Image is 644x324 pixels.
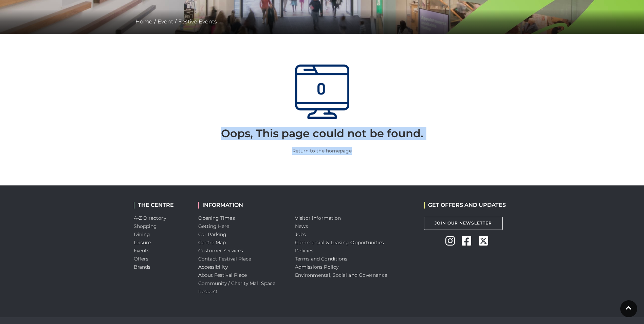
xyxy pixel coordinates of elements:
h2: GET OFFERS AND UPDATES [424,202,506,208]
a: Accessibility [198,264,228,270]
h2: INFORMATION [198,202,285,208]
a: Admissions Policy [295,264,339,270]
a: Contact Festival Place [198,256,252,262]
a: Events [134,248,150,254]
h2: Oops, This page could not be found. [139,127,505,140]
a: Leisure [134,239,151,246]
a: Brands [134,264,151,270]
a: Community / Charity Mall Space Request [198,280,276,294]
a: Return to the homepage [292,148,352,154]
a: Festive Events [177,18,219,25]
a: Home [134,18,154,25]
a: News [295,223,308,229]
a: Terms and Conditions [295,256,348,262]
a: Dining [134,231,150,237]
a: Opening Times [198,215,235,221]
a: Jobs [295,231,306,237]
a: Event [156,18,175,25]
a: Offers [134,256,149,262]
h2: THE CENTRE [134,202,188,208]
div: / / [129,18,516,26]
a: About Festival Place [198,272,247,278]
a: Commercial & Leasing Opportunities [295,239,384,246]
a: A-Z Directory [134,215,166,221]
a: Car Parking [198,231,227,237]
a: Shopping [134,223,157,229]
a: Visitor information [295,215,341,221]
a: Centre Map [198,239,226,246]
a: Join Our Newsletter [424,217,503,230]
img: 404Page.png [295,65,349,119]
a: Customer Services [198,248,243,254]
a: Environmental, Social and Governance [295,272,387,278]
a: Getting Here [198,223,229,229]
a: Policies [295,248,314,254]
